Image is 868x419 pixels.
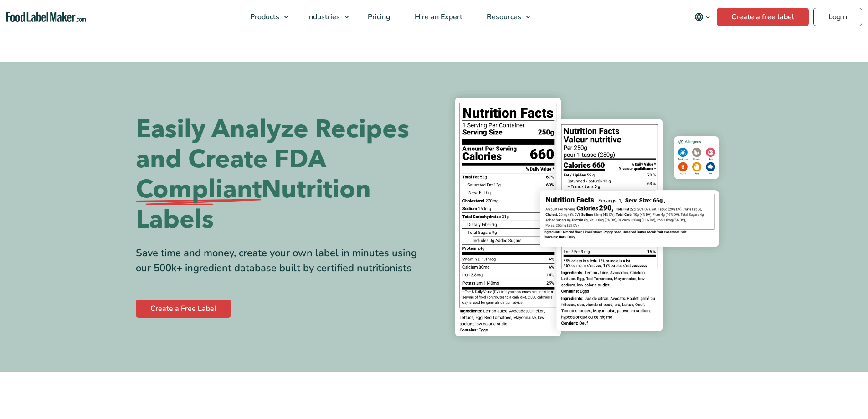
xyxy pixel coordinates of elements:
span: Resources [484,12,522,22]
h1: Easily Analyze Recipes and Create FDA Nutrition Labels [136,114,427,235]
a: Create a free label [717,8,809,26]
div: Save time and money, create your own label in minutes using our 500k+ ingredient database built b... [136,246,427,276]
span: Pricing [365,12,391,22]
span: Industries [304,12,341,22]
a: Create a Free Label [136,300,231,318]
button: Change language [688,8,717,26]
a: Food Label Maker homepage [6,12,86,22]
span: Hire an Expert [412,12,463,22]
span: Products [247,12,280,22]
a: Login [813,8,862,26]
span: Compliant [136,175,262,205]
